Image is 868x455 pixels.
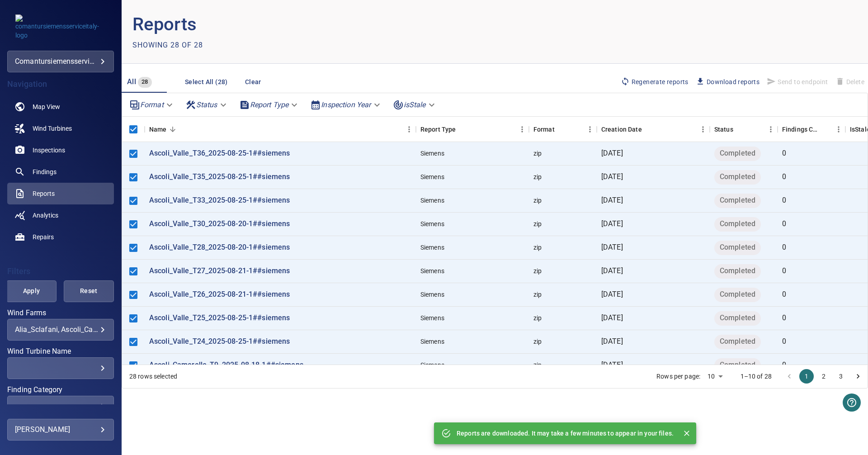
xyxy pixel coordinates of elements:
div: Siemens [420,243,444,252]
span: Map View [33,102,60,111]
a: Ascoli_Valle_T25_2025-08-25-1##siemens [149,313,290,323]
div: [PERSON_NAME] [15,422,106,437]
p: Ascoli_Valle_T36_2025-08-25-1##siemens [149,148,290,159]
div: Status [710,117,778,142]
span: Completed [714,195,761,206]
button: Menu [832,123,845,136]
p: 0 [782,172,786,182]
button: Download reports [692,74,763,90]
button: Clear [239,74,268,90]
span: 28 [138,77,152,87]
button: Menu [515,123,529,136]
p: [DATE] [601,242,623,253]
div: Siemens [420,290,444,299]
span: Reports [33,189,55,198]
button: Menu [583,123,597,136]
button: Reset [64,280,114,302]
p: 0 [782,266,786,276]
div: zip [533,290,542,299]
div: Wind Turbine Name [7,357,114,379]
h4: Navigation [7,80,114,89]
button: Sort [819,123,832,136]
span: Completed [714,172,761,182]
div: Format [126,97,178,113]
div: comantursiemensserviceitaly [15,54,106,69]
p: 0 [782,195,786,206]
button: Menu [764,123,778,136]
div: Siemens [420,337,444,346]
div: zip [533,219,542,228]
p: Reports are downloaded. It may take a few minutes to appear in your files. [457,429,674,438]
p: Ascoli_Valle_T30_2025-08-20-1##siemens [149,219,290,229]
div: zip [533,266,542,275]
p: [DATE] [601,148,623,159]
p: [DATE] [601,313,623,323]
div: zip [533,196,542,205]
div: Findings Count [782,117,819,142]
a: Ascoli_Camerelle_T9_2025-08-18-1##siemens [149,360,303,370]
label: Finding Category [7,386,114,393]
button: Menu [402,123,416,136]
button: Sort [166,123,179,136]
em: Report Type [250,100,289,109]
span: Apply [18,285,45,297]
p: 0 [782,313,786,323]
p: Ascoli_Valle_T26_2025-08-21-1##siemens [149,289,290,300]
span: Completed [714,337,761,347]
p: [DATE] [601,195,623,206]
div: zip [533,172,542,181]
span: Reset [75,285,103,297]
span: Regenerate reports [621,77,689,87]
p: [DATE] [601,172,623,182]
p: [DATE] [601,337,623,347]
a: reports active [7,183,114,204]
div: Report Type [236,97,303,113]
div: 28 rows selected [129,372,177,381]
label: Wind Turbine Name [7,348,114,355]
button: Sort [733,123,746,136]
a: analytics noActive [7,204,114,226]
p: 0 [782,289,786,300]
p: 0 [782,219,786,229]
div: Siemens [420,196,444,205]
div: Name [149,117,167,142]
a: repairs noActive [7,226,114,248]
p: [DATE] [601,289,623,300]
div: 10 [704,370,726,383]
p: Ascoli_Valle_T33_2025-08-25-1##siemens [149,195,290,206]
span: Download reports [696,77,759,87]
button: Sort [642,123,655,136]
em: isStale [404,100,426,109]
div: Creation Date [597,117,710,142]
button: Apply [6,280,57,302]
div: Format [533,117,555,142]
p: 0 [782,242,786,253]
label: Wind Farms [7,309,114,317]
button: Go to page 3 [834,369,848,384]
span: Analytics [33,211,58,220]
div: Status [714,117,733,142]
div: Report Type [416,117,529,142]
em: Inspection Year [321,100,371,109]
div: Creation Date [601,117,642,142]
span: Completed [714,242,761,253]
p: Ascoli_Valle_T28_2025-08-20-1##siemens [149,242,290,253]
p: 0 [782,148,786,159]
span: Wind Turbines [33,124,72,133]
div: Inspection Year [307,97,385,113]
h4: Filters [7,267,114,276]
div: Siemens [420,360,444,370]
span: All [127,77,136,86]
div: isStale [389,97,440,113]
div: Wind Farms [7,319,114,341]
p: 0 [782,360,786,370]
a: Ascoli_Valle_T24_2025-08-25-1##siemens [149,337,290,347]
p: 1–10 of 28 [741,372,772,381]
a: Ascoli_Valle_T35_2025-08-25-1##siemens [149,172,290,182]
p: 0 [782,337,786,347]
p: Showing 28 of 28 [132,40,203,51]
div: Findings Count [778,117,845,142]
div: Siemens [420,219,444,228]
div: Name [145,117,416,142]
